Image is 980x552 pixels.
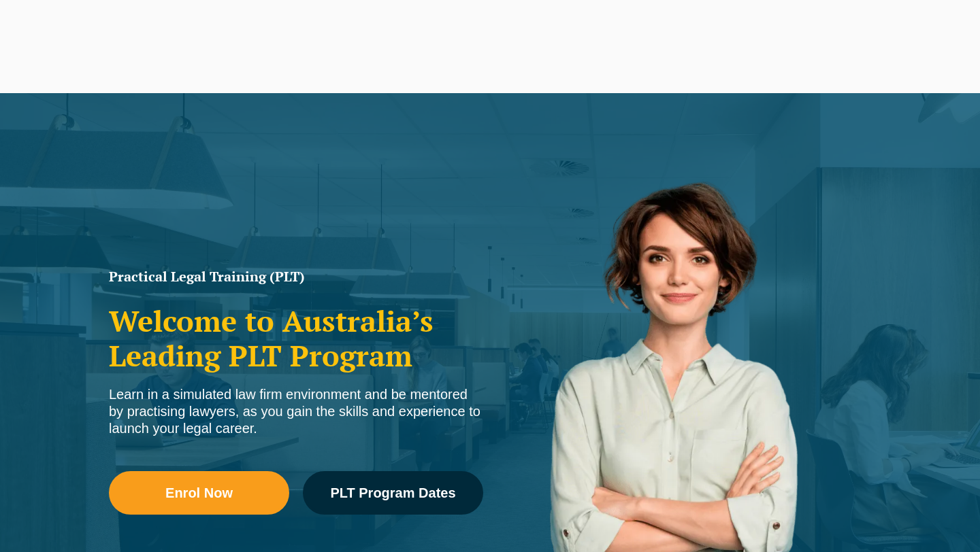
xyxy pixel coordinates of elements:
div: Learn in a simulated law firm environment and be mentored by practising lawyers, as you gain the ... [109,386,483,437]
a: Enrol Now [109,471,289,515]
a: PLT Program Dates [303,471,483,515]
h1: Practical Legal Training (PLT) [109,270,483,283]
h2: Welcome to Australia’s Leading PLT Program [109,304,483,373]
span: PLT Program Dates [330,486,455,500]
span: Enrol Now [165,486,233,500]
